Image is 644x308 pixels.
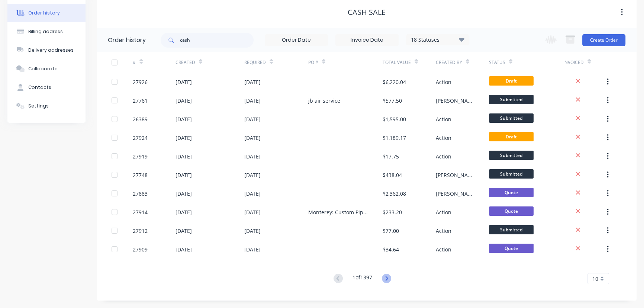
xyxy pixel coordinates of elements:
div: 27924 [133,134,148,142]
div: Invoiced [563,59,584,66]
div: [DATE] [244,227,261,235]
button: Contacts [7,78,86,97]
div: $1,189.17 [383,134,406,142]
span: Draft [489,132,534,141]
div: [DATE] [176,246,192,253]
span: Submitted [489,113,534,123]
div: Billing address [28,28,63,35]
div: $577.50 [383,97,402,105]
div: PO # [308,52,383,73]
div: [PERSON_NAME] [436,97,474,105]
div: [PERSON_NAME] [436,171,474,179]
div: Action [436,78,451,86]
span: Submitted [489,169,534,179]
div: $1,595.00 [383,115,406,123]
input: Invoice Date [336,35,398,46]
button: Settings [7,97,86,115]
button: Create Order [582,34,625,46]
input: Order Date [265,35,328,46]
div: [DATE] [176,115,192,123]
div: jb air service [308,97,340,105]
div: [DATE] [176,208,192,216]
div: Invoiced [563,52,606,73]
div: # [133,59,136,66]
div: $233.20 [383,208,402,216]
div: Action [436,227,451,235]
div: [DATE] [176,190,192,198]
div: [DATE] [244,78,261,86]
div: Action [436,134,451,142]
div: [DATE] [244,115,261,123]
span: Quote [489,206,534,216]
div: Contacts [28,84,51,91]
div: [DATE] [176,171,192,179]
button: Collaborate [7,60,86,78]
button: Delivery addresses [7,41,86,60]
div: Settings [28,103,49,109]
div: Delivery addresses [28,47,74,54]
div: Required [244,52,308,73]
div: Action [436,208,451,216]
button: Order history [7,4,86,22]
div: $77.00 [383,227,399,235]
div: [DATE] [244,246,261,253]
span: Quote [489,244,534,253]
div: $6,220.04 [383,78,406,86]
div: 18 Statuses [406,36,469,44]
div: 26389 [133,115,148,123]
span: Submitted [489,95,534,104]
div: Action [436,153,451,160]
div: Created [176,59,195,66]
div: Created By [436,59,462,66]
div: Collaborate [28,65,58,72]
div: Monterey: Custom Pipe Protection [308,208,368,216]
div: [DATE] [244,208,261,216]
div: 27914 [133,208,148,216]
div: 27883 [133,190,148,198]
div: $17.75 [383,153,399,160]
div: CASH SALE [348,8,386,17]
div: 27748 [133,171,148,179]
div: Required [244,59,266,66]
input: Search... [180,33,254,48]
div: # [133,52,175,73]
button: Billing address [7,22,86,41]
div: [DATE] [244,190,261,198]
div: $438.04 [383,171,402,179]
div: Total Value [383,52,436,73]
div: [DATE] [176,227,192,235]
span: 10 [592,275,598,283]
div: [DATE] [176,134,192,142]
div: Created [176,52,245,73]
div: Status [489,59,505,66]
div: [PERSON_NAME] [436,190,474,198]
div: Action [436,115,451,123]
div: 27919 [133,153,148,160]
span: Submitted [489,151,534,160]
div: 1 of 1397 [352,273,372,284]
div: Created By [436,52,489,73]
div: [DATE] [176,78,192,86]
div: [DATE] [244,134,261,142]
div: 27926 [133,78,148,86]
div: Order history [108,36,146,45]
span: Draft [489,76,534,86]
div: 27909 [133,246,148,253]
div: PO # [308,59,318,66]
div: Action [436,246,451,253]
span: Submitted [489,225,534,234]
div: Status [489,52,563,73]
div: [DATE] [244,153,261,160]
div: $2,362.08 [383,190,406,198]
div: $34.64 [383,246,399,253]
div: [DATE] [244,171,261,179]
div: Order history [28,10,60,16]
div: [DATE] [244,97,261,105]
div: [DATE] [176,153,192,160]
div: 27912 [133,227,148,235]
div: 27761 [133,97,148,105]
div: [DATE] [176,97,192,105]
span: Quote [489,188,534,197]
div: Total Value [383,59,411,66]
